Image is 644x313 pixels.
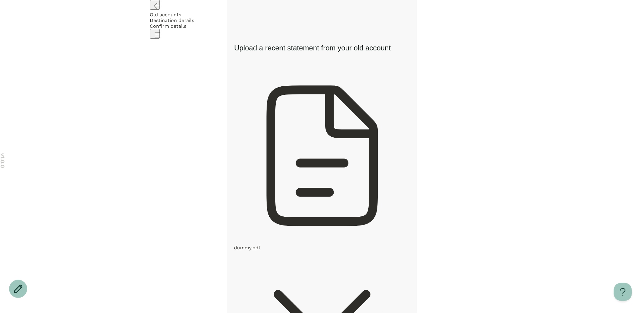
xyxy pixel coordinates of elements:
span: dummy.pdf [234,245,261,251]
span: Destination details [150,18,194,23]
h1: Upload a recent statement from your old account [234,43,410,53]
span: Confirm details [150,23,187,29]
button: Open menu [150,29,160,39]
span: Old accounts [150,12,181,18]
iframe: Toggle Customer Support [614,283,632,301]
